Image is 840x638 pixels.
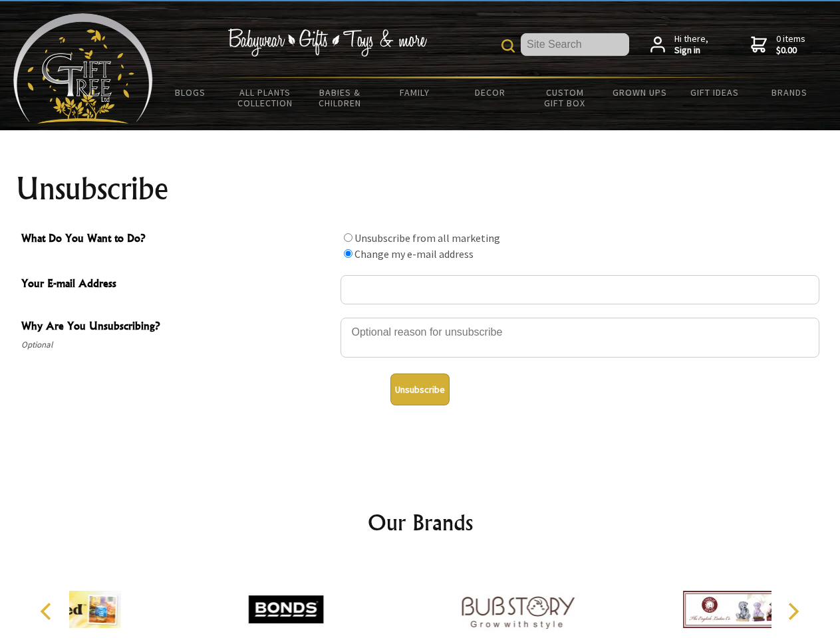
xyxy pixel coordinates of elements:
[390,373,450,405] button: Unsubscribe
[227,29,427,56] img: Babywear - Gifts - Toys & more
[751,33,805,56] a: 0 items$0.00
[228,78,303,117] a: All Plants Collection
[16,173,825,205] h1: Unsubscribe
[33,597,63,626] button: Previous
[521,33,629,56] input: Site Search
[21,275,334,294] span: Your E-mail Address
[452,78,527,106] a: Decor
[527,78,603,117] a: Custom Gift Box
[501,39,515,53] img: product search
[344,249,352,258] input: What Do You Want to Do?
[153,78,228,106] a: BLOGS
[21,337,334,353] span: Optional
[21,318,334,337] span: Why Are You Unsubscribing?
[752,78,827,106] a: Brands
[776,33,805,56] span: 0 items
[674,45,708,56] strong: Sign in
[341,275,819,304] input: Your E-mail Address
[778,597,807,626] button: Next
[27,506,814,538] h2: Our Brands
[602,78,677,106] a: Grown Ups
[344,233,352,242] input: What Do You Want to Do?
[776,45,805,56] strong: $0.00
[650,33,708,56] a: Hi there,Sign in
[677,78,752,106] a: Gift Ideas
[303,78,378,117] a: Babies & Children
[378,78,453,106] a: Family
[354,247,474,261] label: Change my e-mail address
[21,230,334,249] span: What Do You Want to Do?
[341,318,819,358] textarea: Why Are You Unsubscribing?
[13,13,153,124] img: Babyware - Gifts - Toys and more...
[674,33,708,56] span: Hi there,
[354,231,500,245] label: Unsubscribe from all marketing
